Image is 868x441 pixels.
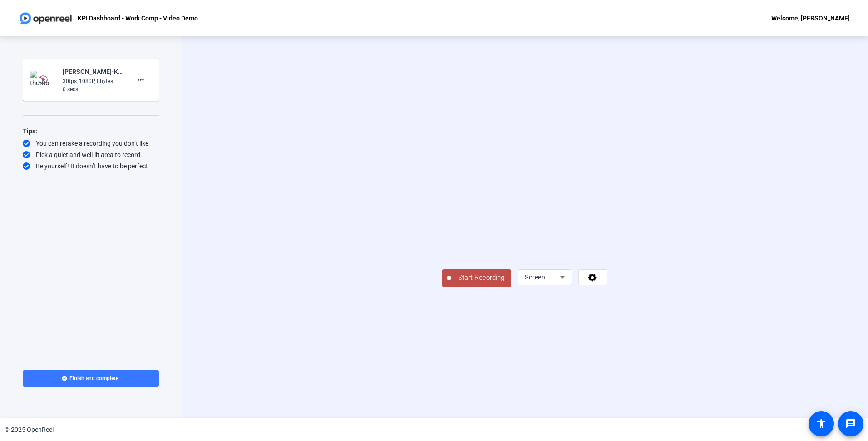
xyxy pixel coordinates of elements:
[23,370,159,387] button: Finish and complete
[78,13,198,24] p: KPI Dashboard - Work Comp - Video Demo
[451,273,511,283] span: Start Recording
[23,139,159,148] div: You can retake a recording you don’t like
[18,9,73,27] img: OpenReel logo
[442,269,511,287] button: Start Recording
[816,418,827,429] mat-icon: accessibility
[63,66,123,77] div: [PERSON_NAME]-KPI Dashboard - Work Comp - Video Demo-KPI Dashboard - Work Comp - Video Demo-17586...
[63,85,123,93] div: 0 secs
[5,425,54,435] div: © 2025 OpenReel
[135,74,146,85] mat-icon: more_horiz
[69,375,118,382] span: Finish and complete
[30,71,57,89] img: thumb-nail
[63,77,123,85] div: 30fps, 1080P, 0bytes
[845,418,856,429] mat-icon: message
[23,150,159,159] div: Pick a quiet and well-lit area to record
[23,126,159,137] div: Tips:
[771,13,850,24] div: Welcome, [PERSON_NAME]
[525,274,545,281] span: Screen
[39,75,48,84] img: Preview is unavailable
[23,162,159,171] div: Be yourself! It doesn’t have to be perfect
